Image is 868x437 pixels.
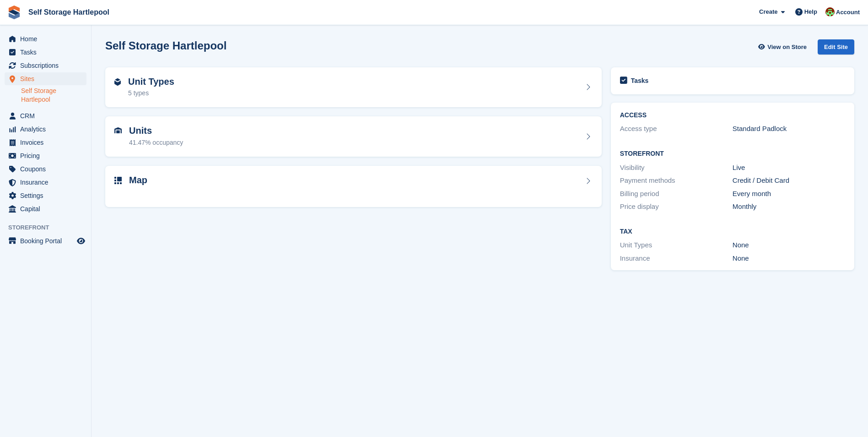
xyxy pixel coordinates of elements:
a: menu [5,109,86,122]
a: menu [5,163,86,175]
a: Edit Site [818,39,854,58]
span: Pricing [20,149,75,162]
div: Credit / Debit Card [733,175,845,186]
a: Self Storage Hartlepool [25,5,113,20]
a: menu [5,136,86,149]
a: menu [5,46,86,59]
span: Sites [20,72,75,85]
div: Edit Site [818,39,854,55]
span: Settings [20,189,75,202]
h2: Map [129,175,147,186]
img: unit-type-icn-2b2737a686de81e16bb02015468b77c625bbabd49415b5ef34ead5e3b44a266d.svg [114,78,121,86]
span: View on Store [767,43,807,52]
div: Insurance [620,253,733,264]
a: View on Store [757,39,810,55]
span: Subscriptions [20,59,75,72]
span: Booking Portal [20,235,75,247]
span: CRM [20,109,75,122]
h2: Tax [620,228,845,235]
a: menu [5,176,86,189]
h2: ACCESS [620,112,845,119]
div: None [733,253,845,264]
span: Capital [20,202,75,215]
span: Coupons [20,163,75,175]
span: Storefront [8,223,91,232]
div: Live [733,163,845,173]
h2: Self Storage Hartlepool [105,39,226,52]
span: Analytics [20,123,75,136]
a: Self Storage Hartlepool [21,87,86,104]
h2: Tasks [631,76,649,85]
span: Home [20,33,75,45]
a: menu [5,123,86,136]
a: Preview store [75,235,86,246]
div: Price display [620,202,733,212]
img: unit-icn-7be61d7bf1b0ce9d3e12c5938cc71ed9869f7b940bace4675aadf7bd6d80202e.svg [114,127,122,134]
div: Every month [733,189,845,199]
div: Payment methods [620,175,733,186]
a: menu [5,235,86,247]
div: Billing period [620,189,733,199]
img: stora-icon-8386f47178a22dfd0bd8f6a31ec36ba5ce8667c1dd55bd0f319d3a0aa187defe.svg [7,5,21,19]
a: menu [5,149,86,162]
h2: Storefront [620,150,845,158]
a: menu [5,59,86,72]
h2: Unit Types [128,76,174,87]
span: Account [836,8,860,17]
div: Unit Types [620,240,733,251]
div: 5 types [128,88,174,98]
div: Visibility [620,163,733,173]
span: Tasks [20,46,75,59]
span: Help [804,7,817,16]
div: 41.47% occupancy [129,138,183,147]
span: Insurance [20,176,75,189]
div: Access type [620,124,733,134]
a: menu [5,33,86,45]
img: map-icn-33ee37083ee616e46c38cad1a60f524a97daa1e2b2c8c0bc3eb3415660979fc1.svg [114,177,122,184]
a: menu [5,72,86,85]
img: Woods Removals [825,7,835,16]
a: menu [5,202,86,215]
div: Monthly [733,202,845,212]
div: None [733,240,845,251]
h2: Units [129,126,183,136]
span: Invoices [20,136,75,149]
a: Units 41.47% occupancy [105,116,602,157]
div: Standard Padlock [733,124,845,134]
span: Create [759,7,777,16]
a: menu [5,189,86,202]
a: Unit Types 5 types [105,67,602,108]
a: Map [105,166,602,208]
